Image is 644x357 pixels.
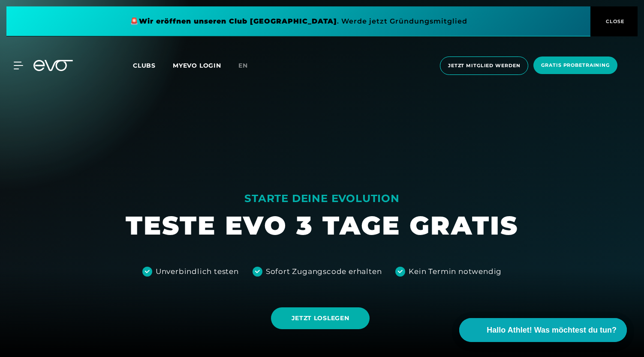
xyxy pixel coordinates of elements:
span: Hallo Athlet! Was möchtest du tun? [487,324,617,336]
a: Clubs [133,61,173,69]
button: Hallo Athlet! Was möchtest du tun? [459,318,627,342]
a: Jetzt Mitglied werden [437,57,531,75]
span: CLOSE [604,18,625,25]
span: Clubs [133,62,156,69]
span: Gratis Probetraining [541,62,610,69]
a: en [238,61,258,71]
span: Jetzt Mitglied werden [448,62,520,69]
h1: TESTE EVO 3 TAGE GRATIS [126,209,518,242]
div: Kein Termin notwendig [409,266,502,277]
div: Unverbindlich testen [156,266,239,277]
span: en [238,62,248,69]
span: JETZT LOSLEGEN [292,314,349,323]
div: Sofort Zugangscode erhalten [266,266,382,277]
div: STARTE DEINE EVOLUTION [126,192,518,205]
button: CLOSE [590,6,638,36]
a: MYEVO LOGIN [173,62,221,69]
a: Gratis Probetraining [531,57,620,75]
